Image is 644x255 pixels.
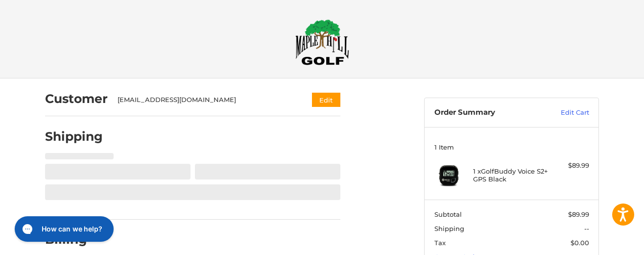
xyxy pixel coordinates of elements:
[473,167,548,183] h4: 1 x GolfBuddy Voice S2+ GPS Black
[584,225,589,232] span: --
[434,239,446,247] span: Tax
[434,225,464,232] span: Shipping
[295,19,349,65] img: Maple Hill Golf
[434,210,462,218] span: Subtotal
[118,95,293,105] div: [EMAIL_ADDRESS][DOMAIN_NAME]
[10,213,116,245] iframe: Gorgias live chat messenger
[312,93,340,107] button: Edit
[550,161,589,171] div: $89.99
[45,91,108,106] h2: Customer
[568,210,589,218] span: $89.99
[434,143,589,151] h3: 1 Item
[45,129,103,144] h2: Shipping
[434,108,540,118] h3: Order Summary
[540,108,589,118] a: Edit Cart
[571,239,589,247] span: $0.00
